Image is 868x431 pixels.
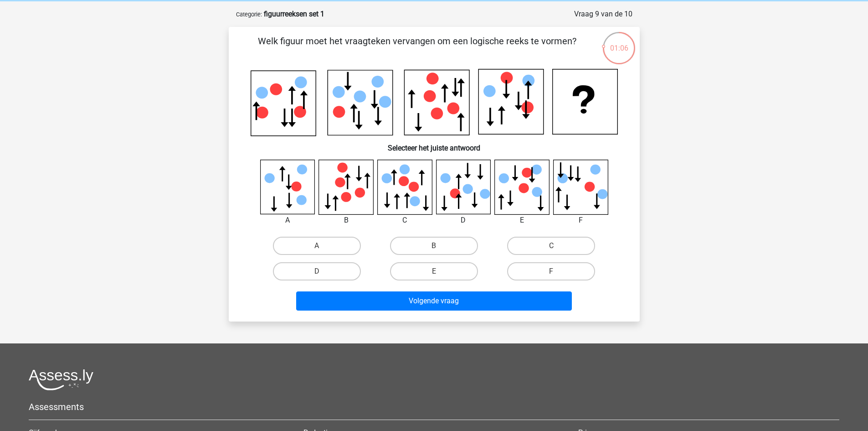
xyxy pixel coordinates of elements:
[488,215,556,226] div: E
[574,9,632,20] div: Vraag 9 van de 10
[312,215,380,226] div: B
[507,262,595,280] label: F
[390,237,478,255] label: B
[273,262,361,280] label: D
[29,401,839,412] h5: Assessments
[546,215,615,226] div: F
[507,237,595,255] label: C
[243,136,625,152] h6: Selecteer het juiste antwoord
[253,215,322,226] div: A
[296,291,572,311] button: Volgende vraag
[602,31,636,54] div: 01:06
[236,11,262,18] small: Categorie:
[264,10,324,18] strong: figuurreeksen set 1
[390,262,478,280] label: E
[429,215,498,226] div: D
[273,237,361,255] label: A
[243,34,591,62] p: Welk figuur moet het vraagteken vervangen om een logische reeks te vormen?
[29,369,93,390] img: Assessly logo
[370,215,439,226] div: C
